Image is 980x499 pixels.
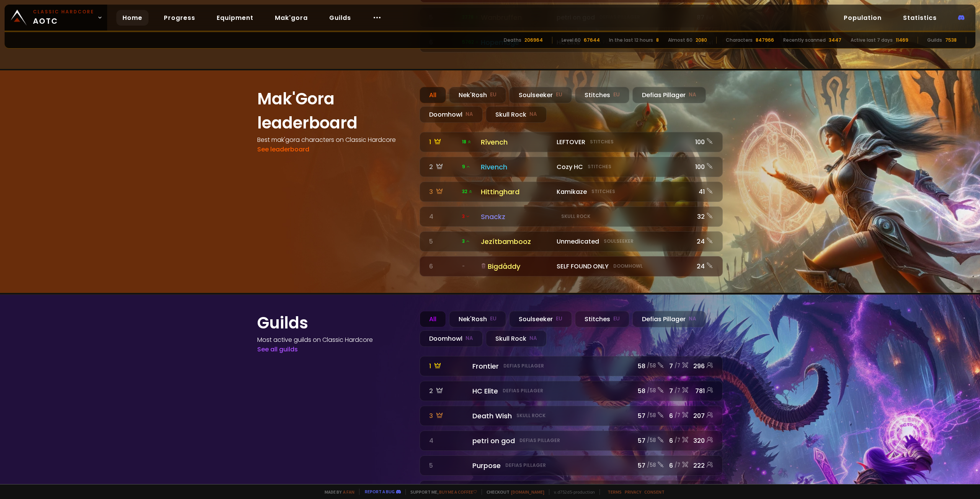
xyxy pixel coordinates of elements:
div: Nek'Rosh [449,311,506,327]
a: Buy me a coffee [439,489,477,495]
small: Soulseeker [604,238,634,245]
a: 1 FrontierDefias Pillager58 /587/7296 [420,356,723,376]
div: Doomhowl [420,330,483,347]
div: Snackz [481,211,552,222]
div: 1 [429,137,457,147]
small: EU [490,315,497,323]
div: Hittinghard [481,187,552,197]
div: 5 [429,237,457,246]
div: 7538 [945,37,957,44]
a: Progress [158,10,201,26]
a: Terms [608,489,622,495]
a: Mak'gora [269,10,314,26]
a: Equipment [211,10,260,26]
div: 24 [693,262,713,271]
span: AOTC [33,8,94,27]
span: Made by [320,489,354,495]
a: 5 PurposeDefias Pillager57 /586/7222 [420,455,723,476]
div: Stitches [575,311,629,327]
small: Stitches [591,188,615,195]
small: EU [613,91,620,99]
div: LEFTOVER [557,137,689,147]
a: 1 18 RîvenchLEFTOVERStitches100 [420,132,723,152]
small: NA [465,335,473,342]
div: 11469 [896,37,908,44]
div: 206964 [524,37,543,44]
small: NA [465,111,473,118]
small: NA [689,315,696,323]
span: 3 [462,238,470,245]
div: 41 [693,187,713,197]
a: 2 HC EliteDefias Pillager58 /587/7781 [420,381,723,401]
small: EU [613,315,620,323]
h4: Most active guilds on Classic Hardcore [257,335,410,345]
div: 847966 [756,37,774,44]
div: Active last 7 days [851,37,893,44]
a: 2 9RivenchCozy HCStitches100 [420,157,723,177]
div: Soulseeker [509,87,572,103]
div: 4 [429,212,457,221]
div: All [420,311,446,327]
small: EU [556,91,562,99]
small: NA [529,335,537,342]
a: 3 Death WishSkull Rock57 /586/7207 [420,406,723,426]
div: 2080 [696,37,707,44]
a: Population [838,10,888,26]
div: Doomhowl [420,106,483,123]
a: Report a bug [365,489,395,494]
div: Kamikaze [557,187,689,197]
div: Nek'Rosh [449,87,506,103]
div: Bigdåddy [481,261,552,271]
a: Home [116,10,149,26]
a: 6 -BigdåddySELF FOUND ONLYDoomhowl24 [420,256,723,276]
a: 4 3 SnackzSkull Rock32 [420,206,723,227]
div: Jezítbambooz [481,236,552,247]
div: 6 [429,262,457,271]
span: Support me, [405,489,477,495]
div: 24 [693,237,713,246]
a: Classic HardcoreAOTC [5,5,107,31]
div: Guilds [927,37,942,44]
div: Skull Rock [486,330,547,347]
div: Stitches [575,87,629,103]
a: 3 32 HittinghardKamikazeStitches41 [420,182,723,202]
a: Consent [644,489,665,495]
div: Soulseeker [509,311,572,327]
div: Recently scanned [783,37,826,44]
a: Guilds [323,10,357,26]
div: Defias Pillager [632,311,706,327]
a: Statistics [897,10,943,26]
small: NA [529,111,537,118]
a: 4 petri on godDefias Pillager57 /586/7320 [420,431,723,451]
a: 5 3JezítbamboozUnmedicatedSoulseeker24 [420,231,723,252]
div: In the last 12 hours [609,37,653,44]
div: Defias Pillager [632,87,706,103]
h1: Guilds [257,311,410,335]
div: All [420,87,446,103]
span: 3 [462,213,470,220]
span: 18 [462,138,472,145]
div: SELF FOUND ONLY [557,262,689,271]
div: 2 [429,162,457,172]
small: EU [556,315,562,323]
small: Classic Hardcore [33,8,94,15]
small: Skull Rock [561,213,590,220]
span: 32 [462,188,473,195]
small: NA [689,91,696,99]
a: Privacy [625,489,641,495]
a: a fan [343,489,354,495]
a: [DOMAIN_NAME] [511,489,544,495]
small: Doomhowl [613,263,643,270]
div: Rîvench [481,137,552,147]
div: 3447 [829,37,841,44]
div: Unmedicated [557,237,689,246]
span: Checkout [482,489,544,495]
small: Stitches [588,163,611,170]
small: Stitches [590,138,614,145]
div: Level 60 [562,37,581,44]
div: Deaths [504,37,521,44]
div: 100 [693,137,713,147]
a: See leaderboard [257,145,309,154]
div: Characters [726,37,753,44]
div: 3 [429,187,457,197]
